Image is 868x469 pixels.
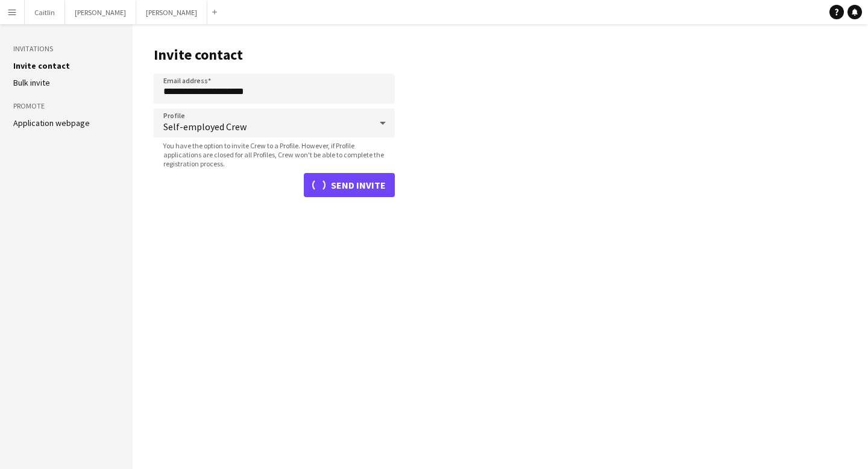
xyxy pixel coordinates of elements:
[13,118,90,128] a: Application webpage
[25,1,65,24] button: Caitlin
[13,101,119,112] h3: Promote
[13,43,119,54] h3: Invitations
[13,77,50,88] a: Bulk invite
[65,1,136,24] button: [PERSON_NAME]
[13,60,70,71] a: Invite contact
[163,121,371,133] span: Self-employed Crew
[136,1,207,24] button: [PERSON_NAME]
[304,173,395,197] button: Send invite
[154,46,395,64] h1: Invite contact
[154,141,395,168] span: You have the option to invite Crew to a Profile. However, if Profile applications are closed for ...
